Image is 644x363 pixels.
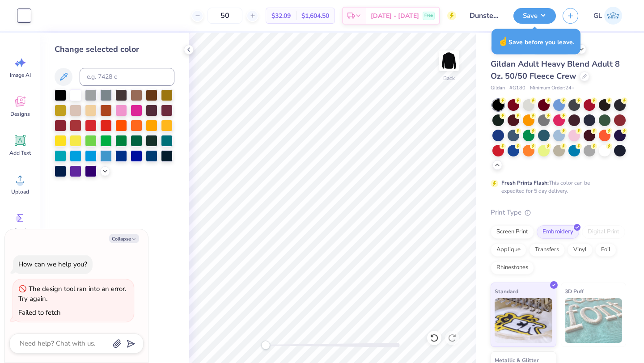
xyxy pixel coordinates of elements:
span: Gildan Adult Heavy Blend Adult 8 Oz. 50/50 Fleece Crew [491,59,620,81]
span: 3D Puff [565,287,584,296]
div: Embroidery [537,225,579,239]
img: Standard [495,298,552,343]
span: [DATE] - [DATE] [371,11,419,21]
span: Free [424,13,433,19]
div: The design tool ran into an error. Try again. [18,284,126,304]
button: Collapse [109,234,139,243]
span: ☝️ [498,36,508,47]
div: Transfers [529,243,565,257]
div: Change selected color [55,43,174,55]
span: Upload [11,188,29,195]
span: # G180 [509,84,525,92]
span: Standard [495,287,518,296]
div: Print Type [491,207,626,218]
span: Gildan [491,84,505,92]
div: How can we help you? [18,260,87,269]
div: Back [443,74,455,82]
div: Foil [595,243,616,257]
input: e.g. 7428 c [80,68,174,86]
span: $1,604.50 [301,11,329,21]
span: Image AI [10,72,31,79]
img: Grace Lang [604,7,622,25]
span: Minimum Order: 24 + [530,84,575,92]
div: Save before you leave. [491,29,580,55]
div: Vinyl [568,243,593,257]
strong: Fresh Prints Flash: [501,179,549,186]
span: Add Text [9,149,31,156]
span: Designs [10,110,30,118]
span: GL [593,11,602,21]
img: 3D Puff [565,298,623,343]
div: Applique [491,243,526,257]
span: Greek [13,227,27,234]
div: Screen Print [491,225,534,239]
div: Failed to fetch [18,308,61,317]
div: Rhinestones [491,261,534,274]
div: This color can be expedited for 5 day delivery. [501,179,611,195]
div: Digital Print [582,225,625,239]
div: Accessibility label [261,341,270,350]
input: Untitled Design [463,7,507,25]
input: – – [208,8,242,24]
span: $32.09 [271,11,291,21]
img: Back [440,52,458,70]
button: Save [513,8,556,24]
a: GL [589,7,626,25]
